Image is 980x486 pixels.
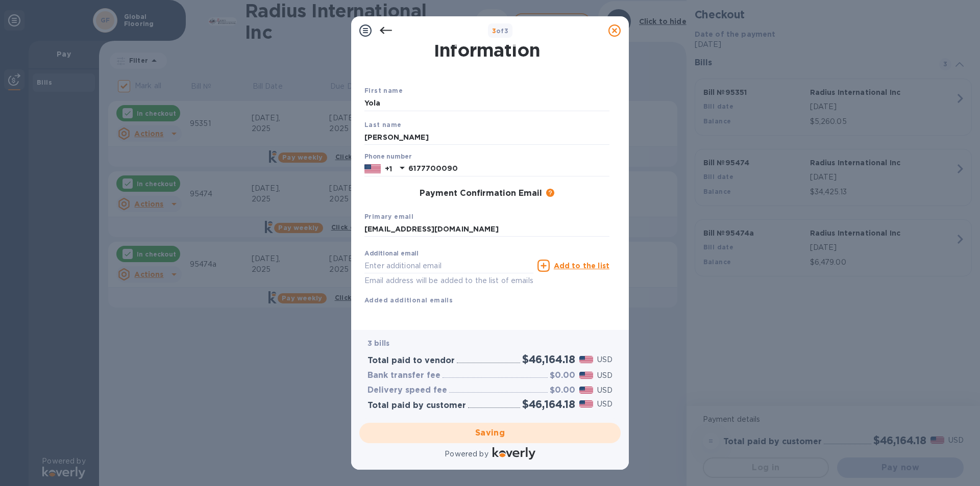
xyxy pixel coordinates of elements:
b: Added additional emails [364,296,453,304]
p: USD [597,385,612,396]
u: Add to the list [554,262,609,270]
h2: $46,164.18 [522,353,575,366]
h3: Total paid to vendor [367,356,455,366]
input: Enter your phone number [408,161,609,176]
h3: Bank transfer fee [367,371,440,380]
h1: Payment Contact Information [364,18,609,61]
img: USD [579,356,593,363]
input: Enter your first name [364,96,609,111]
h3: $0.00 [550,371,575,380]
img: US [364,163,381,174]
img: USD [579,400,593,407]
b: Last name [364,121,402,129]
b: Primary email [364,213,413,220]
b: of 3 [492,27,509,35]
h3: Total paid by customer [367,401,466,411]
input: Enter your last name [364,130,609,145]
img: Logo [493,447,535,459]
h2: $46,164.18 [522,398,575,411]
b: First name [364,87,403,94]
h3: Payment Confirmation Email [420,189,542,198]
h3: $0.00 [550,386,575,395]
p: USD [597,370,612,381]
img: USD [579,387,593,394]
p: Email address will be added to the list of emails [364,275,533,287]
p: +1 [385,164,392,174]
h3: Delivery speed fee [367,386,447,395]
input: Enter your primary name [364,222,609,237]
img: USD [579,372,593,379]
span: 3 [492,27,496,35]
label: Additional email [364,251,419,257]
input: Enter additional email [364,258,533,273]
b: 3 bills [367,339,389,347]
label: Phone number [364,154,411,160]
p: Powered by [445,449,488,459]
p: USD [597,399,612,410]
p: USD [597,354,612,365]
